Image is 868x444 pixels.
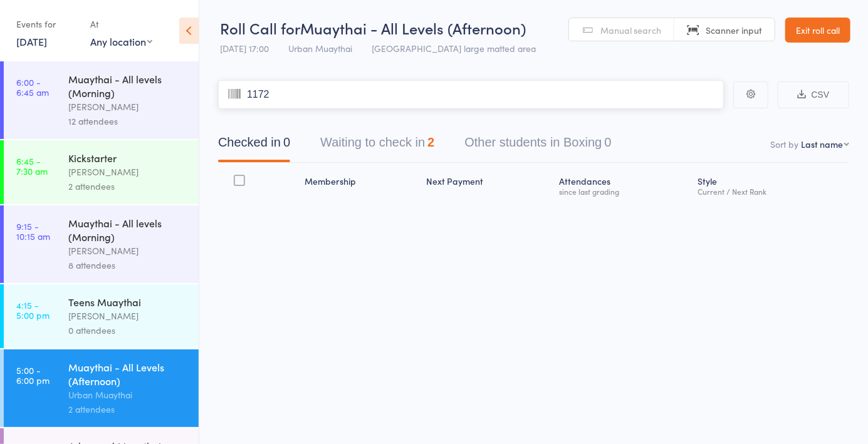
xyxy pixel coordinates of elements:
span: [DATE] 17:00 [220,42,269,54]
div: Muaythai - All levels (Morning) [68,72,188,100]
div: Membership [300,168,422,202]
span: [GEOGRAPHIC_DATA] large matted area [372,42,536,54]
time: 6:00 - 6:45 am [16,77,49,97]
div: [PERSON_NAME] [68,244,188,258]
div: Muaythai - All Levels (Afternoon) [68,360,188,388]
div: Next Payment [421,168,554,202]
a: 6:45 -7:30 amKickstarter[PERSON_NAME]2 attendees [4,140,199,204]
time: 9:15 - 10:15 am [16,221,50,241]
div: [PERSON_NAME] [68,165,188,179]
div: 0 attendees [68,323,188,338]
button: CSV [778,81,849,108]
div: Muaythai - All levels (Morning) [68,216,188,244]
span: Manual search [600,24,661,36]
div: since last grading [559,187,688,195]
div: [PERSON_NAME] [68,309,188,323]
div: Urban Muaythai [68,388,188,402]
div: Current / Next Rank [698,187,844,195]
div: 0 [604,135,611,149]
a: Exit roll call [785,18,850,43]
div: At [90,14,152,34]
div: 2 attendees [68,179,188,194]
a: [DATE] [16,34,47,48]
div: 2 [427,135,434,149]
div: Any location [90,34,152,48]
div: Style [693,168,849,202]
a: 9:15 -10:15 amMuaythai - All levels (Morning)[PERSON_NAME]8 attendees [4,205,199,283]
div: Events for [16,14,78,34]
span: Urban Muaythai [288,42,352,54]
div: Last name [801,138,843,150]
button: Waiting to check in2 [320,129,434,162]
button: Other students in Boxing0 [464,129,611,162]
div: [PERSON_NAME] [68,100,188,114]
div: Atten­dances [554,168,693,202]
div: 8 attendees [68,258,188,272]
div: Teens Muaythai [68,295,188,309]
button: Checked in0 [218,129,290,162]
div: 2 attendees [68,402,188,416]
span: Scanner input [706,24,762,36]
a: 6:00 -6:45 amMuaythai - All levels (Morning)[PERSON_NAME]12 attendees [4,61,199,139]
div: 12 attendees [68,114,188,128]
a: 4:15 -5:00 pmTeens Muaythai[PERSON_NAME]0 attendees [4,284,199,348]
label: Sort by [770,138,798,150]
a: 5:00 -6:00 pmMuaythai - All Levels (Afternoon)Urban Muaythai2 attendees [4,349,199,427]
time: 4:15 - 5:00 pm [16,300,50,320]
span: Roll Call for [220,18,300,38]
span: Muaythai - All Levels (Afternoon) [300,18,526,38]
div: Kickstarter [68,151,188,165]
input: Scan member card [218,80,724,109]
time: 6:45 - 7:30 am [16,156,48,176]
time: 5:00 - 6:00 pm [16,365,50,385]
div: 0 [283,135,290,149]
